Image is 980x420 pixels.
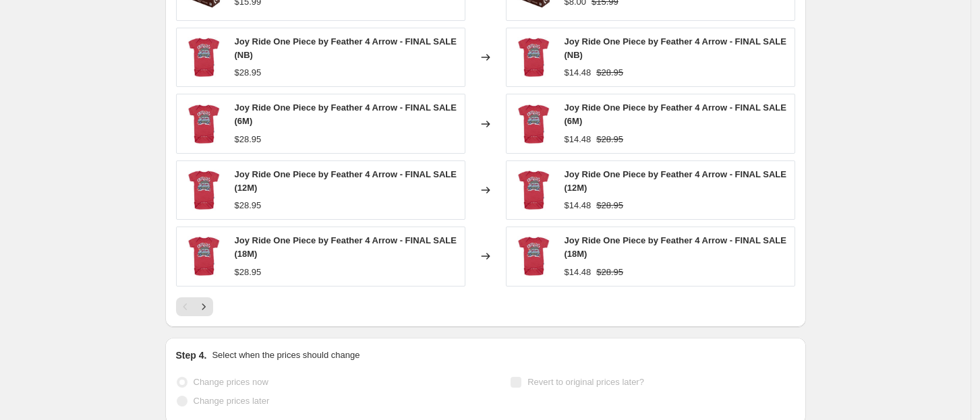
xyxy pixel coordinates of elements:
img: Feather4arrowcom64c173227501e764c1732275420.6455456364c1732275420_80x.jpg [513,170,554,210]
div: $28.95 [235,266,262,279]
span: Joy Ride One Piece by Feather 4 Arrow - FINAL SALE (NB) [235,36,457,60]
span: Joy Ride One Piece by Feather 4 Arrow - FINAL SALE (6M) [235,102,457,126]
span: Joy Ride One Piece by Feather 4 Arrow - FINAL SALE (12M) [235,169,457,193]
span: Joy Ride One Piece by Feather 4 Arrow - FINAL SALE (NB) [565,36,786,60]
img: Feather4arrowcom64c173227501e764c1732275420.6455456364c1732275420_80x.jpg [183,104,224,144]
span: Change prices now [194,377,268,387]
div: $28.95 [235,133,262,146]
h2: Step 4. [176,349,207,362]
img: Feather4arrowcom64c173227501e764c1732275420.6455456364c1732275420_80x.jpg [513,104,554,144]
strike: $28.95 [596,266,623,279]
p: Select when the prices should change [212,349,359,362]
span: Joy Ride One Piece by Feather 4 Arrow - FINAL SALE (6M) [565,102,786,126]
div: $14.48 [565,133,592,146]
strike: $28.95 [596,199,623,212]
span: Revert to original prices later? [527,377,644,387]
span: Joy Ride One Piece by Feather 4 Arrow - FINAL SALE (18M) [235,235,457,259]
img: Feather4arrowcom64c173227501e764c1732275420.6455456364c1732275420_80x.jpg [513,236,554,276]
img: Feather4arrowcom64c173227501e764c1732275420.6455456364c1732275420_80x.jpg [183,37,224,78]
strike: $28.95 [596,66,623,80]
img: Feather4arrowcom64c173227501e764c1732275420.6455456364c1732275420_80x.jpg [513,37,554,78]
strike: $28.95 [596,133,623,146]
nav: Pagination [176,297,213,316]
span: Joy Ride One Piece by Feather 4 Arrow - FINAL SALE (12M) [565,169,786,193]
div: $28.95 [235,66,262,80]
span: Joy Ride One Piece by Feather 4 Arrow - FINAL SALE (18M) [565,235,786,259]
button: Next [194,297,213,316]
div: $14.48 [565,266,592,279]
img: Feather4arrowcom64c173227501e764c1732275420.6455456364c1732275420_80x.jpg [183,236,224,276]
div: $14.48 [565,199,592,212]
div: $28.95 [235,199,262,212]
span: Change prices later [194,396,270,406]
div: $14.48 [565,66,592,80]
img: Feather4arrowcom64c173227501e764c1732275420.6455456364c1732275420_80x.jpg [183,170,224,210]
